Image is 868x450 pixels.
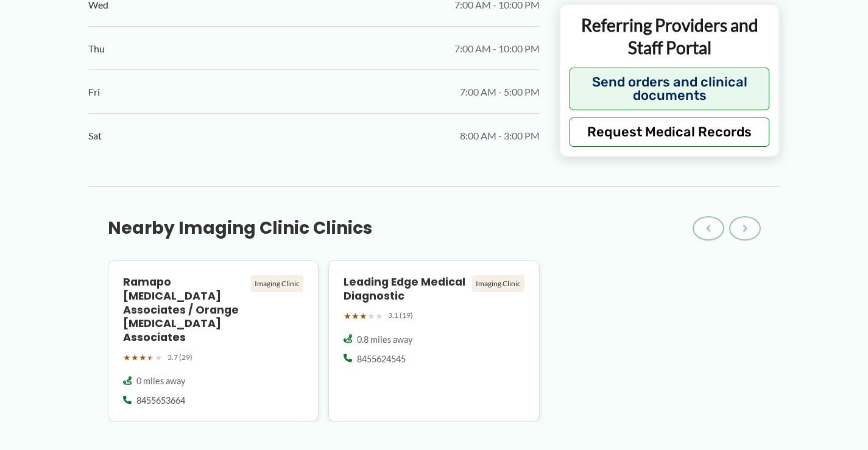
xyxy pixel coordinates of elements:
div: Imaging Clinic [251,275,303,292]
span: ★ [375,308,383,324]
span: 7:00 AM - 10:00 PM [454,40,540,58]
span: 3.1 (19) [388,309,413,322]
span: 3.7 (29) [168,351,192,364]
span: ★ [131,350,139,365]
h4: Ramapo [MEDICAL_DATA] Associates / Orange [MEDICAL_DATA] Associates [123,275,247,345]
span: Fri [88,83,100,101]
button: Send orders and clinical documents [570,68,770,110]
span: › [743,221,747,236]
div: Imaging Clinic [472,275,524,292]
h3: Nearby Imaging Clinic Clinics [108,217,372,239]
span: 8455653664 [136,395,185,407]
span: ★ [344,308,351,324]
button: › [729,216,761,241]
span: ★ [359,308,367,324]
span: ★ [147,350,155,365]
button: Request Medical Records [570,118,770,147]
span: ★ [123,350,131,365]
span: ★ [155,350,163,365]
a: Ramapo [MEDICAL_DATA] Associates / Orange [MEDICAL_DATA] Associates Imaging Clinic ★★★★★ 3.7 (29)... [108,260,319,423]
span: 8:00 AM - 3:00 PM [460,127,540,145]
span: Thu [88,40,105,58]
span: ★ [367,308,375,324]
span: ★ [351,308,359,324]
span: ★ [139,350,147,365]
button: ‹ [693,216,724,241]
span: ‹ [706,221,711,236]
span: 0 miles away [136,375,185,387]
span: Sat [88,127,102,145]
span: 8455624545 [357,353,406,365]
span: 0.8 miles away [357,334,412,346]
span: 7:00 AM - 5:00 PM [460,83,540,101]
p: Referring Providers and Staff Portal [570,14,770,58]
h4: Leading Edge Medical Diagnostic [344,275,467,303]
a: Leading Edge Medical Diagnostic Imaging Clinic ★★★★★ 3.1 (19) 0.8 miles away 8455624545 [328,260,540,423]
